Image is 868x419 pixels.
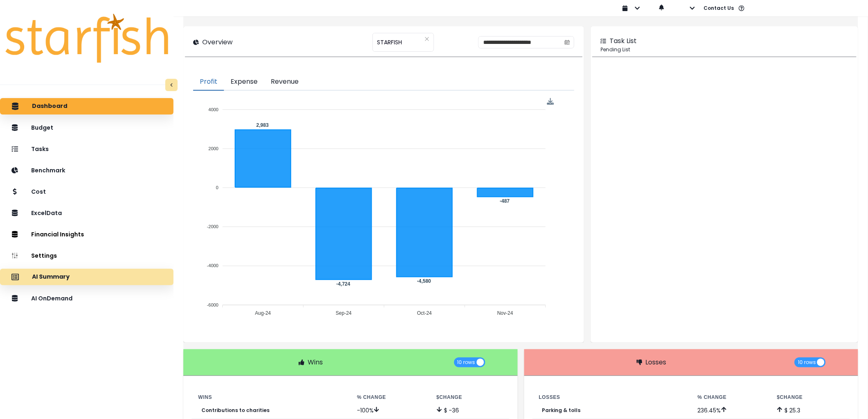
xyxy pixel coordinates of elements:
[798,357,816,367] span: 10 rows
[31,124,53,131] p: Budget
[610,36,637,46] p: Task List
[532,392,691,402] th: Losses
[547,98,554,105] img: Download Profit
[336,310,352,316] tspan: Sep-24
[202,37,233,47] p: Overview
[31,188,46,195] p: Cost
[770,392,850,402] th: $ Change
[192,392,350,402] th: Wins
[32,103,67,110] p: Dashboard
[193,73,224,91] button: Profit
[31,210,62,217] p: ExcelData
[207,224,219,229] tspan: -2000
[691,392,771,402] th: % Change
[430,402,509,419] td: $ -36
[498,310,514,316] tspan: Nov-24
[417,310,432,316] tspan: Oct-24
[457,357,475,367] span: 10 rows
[207,263,219,268] tspan: -4000
[425,35,429,43] button: Clear
[201,408,270,413] p: Contributions to charities
[564,39,570,45] svg: calendar
[308,357,323,367] p: Wins
[255,310,271,316] tspan: Aug-24
[542,408,581,413] p: Parking & tolls
[601,46,848,53] p: Pending List
[31,146,49,153] p: Tasks
[216,185,219,190] tspan: 0
[32,273,70,281] p: AI Summary
[691,402,771,419] td: 236.45 %
[350,402,430,419] td: -100 %
[208,107,218,112] tspan: 4000
[207,302,219,307] tspan: -6000
[377,34,402,51] span: STARFISH
[350,392,430,402] th: % Change
[547,98,554,105] div: Menu
[31,167,65,174] p: Benchmark
[430,392,509,402] th: $ Change
[425,37,429,41] svg: close
[224,73,264,91] button: Expense
[770,402,850,419] td: $ 25.3
[264,73,305,91] button: Revenue
[646,357,667,367] p: Losses
[208,146,218,151] tspan: 2000
[31,295,73,302] p: AI OnDemand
